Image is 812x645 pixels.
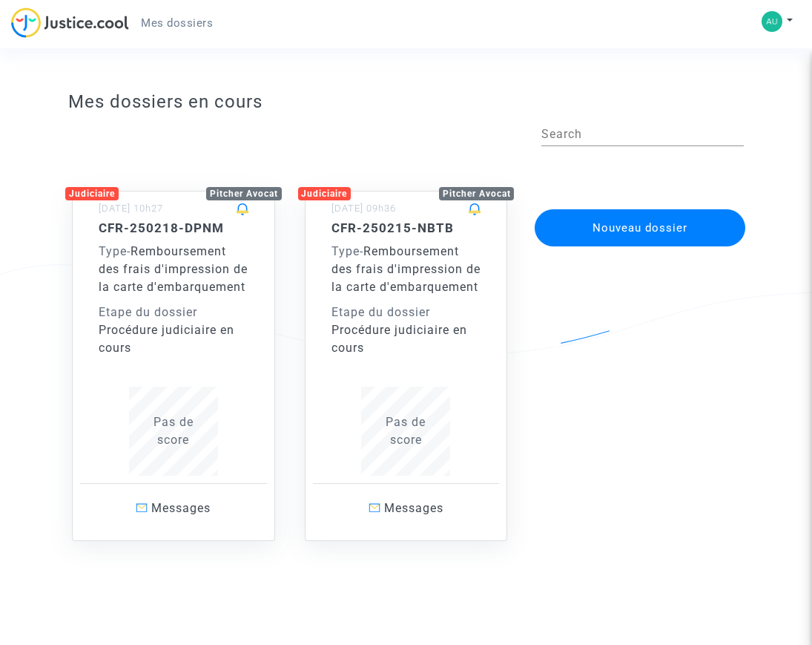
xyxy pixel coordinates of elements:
[206,187,282,200] div: Pitcher Avocat
[331,220,481,235] h5: CFR-250215-NBTB
[99,321,248,357] div: Procédure judiciaire en cours
[533,200,747,214] a: Nouveau dossier
[141,16,213,30] span: Mes dossiers
[331,304,481,321] div: Etape du dossier
[57,161,290,541] a: JudiciairePitcher Avocat[DATE] 10h27CFR-250218-DPNMType-Remboursement des frais d'impression de l...
[313,483,500,533] a: Messages
[80,483,267,533] a: Messages
[99,203,163,214] small: [DATE] 10h27
[65,187,119,200] div: Judiciaire
[331,321,481,357] div: Procédure judiciaire en cours
[99,304,248,321] div: Etape du dossier
[298,187,351,200] div: Judiciaire
[535,209,745,246] button: Nouveau dossier
[11,7,129,38] img: jc-logo.svg
[99,244,127,258] span: Type
[331,244,360,258] span: Type
[99,220,248,235] h5: CFR-250218-DPNM
[384,501,443,515] span: Messages
[68,91,744,113] h3: Mes dossiers en cours
[386,415,426,447] span: Pas de score
[331,203,396,214] small: [DATE] 09h36
[439,187,515,200] div: Pitcher Avocat
[331,244,481,294] span: Remboursement des frais d'impression de la carte d'embarquement
[99,244,248,294] span: Remboursement des frais d'impression de la carte d'embarquement
[99,244,131,258] span: -
[762,11,782,32] img: 77a94bdcf9dd62eec83c894524948e57
[154,415,194,447] span: Pas de score
[331,244,363,258] span: -
[290,161,523,541] a: JudiciairePitcher Avocat[DATE] 09h36CFR-250215-NBTBType-Remboursement des frais d'impression de l...
[151,501,211,515] span: Messages
[129,12,225,34] a: Mes dossiers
